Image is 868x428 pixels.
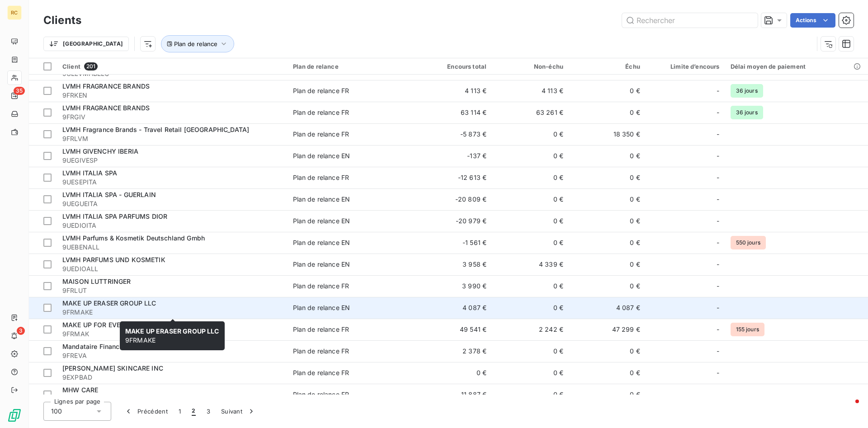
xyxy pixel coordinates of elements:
td: 0 € [492,145,569,167]
div: Plan de relance FR [293,130,349,139]
h3: Clients [43,12,81,28]
td: 0 € [569,188,646,210]
button: 1 [173,402,186,421]
td: 4 113 € [492,80,569,102]
span: 36 jours [731,106,763,119]
span: 9UEGIVESP [62,156,282,165]
td: 0 € [492,167,569,188]
td: 2 378 € [415,340,492,362]
div: Encours total [420,63,486,70]
button: 2 [186,402,201,421]
td: 0 € [492,384,569,405]
span: - [717,368,719,377]
span: [PERSON_NAME] SKINCARE INC [62,364,163,372]
td: 0 € [492,210,569,232]
td: 0 € [492,297,569,319]
span: - [717,130,719,139]
div: Plan de relance FR [293,108,349,117]
td: 0 € [569,102,646,123]
td: -137 € [415,145,492,167]
span: LVMH FRAGRANCE BRANDS [62,104,150,112]
td: -5 873 € [415,123,492,145]
td: 0 € [569,362,646,384]
div: Non-échu [497,63,563,70]
td: 0 € [492,188,569,210]
span: LVMH FRAGRANCE BRANDS [62,82,150,90]
span: - [717,260,719,269]
span: - [717,347,719,356]
span: LVMH PARFUMS UND KOSMETIK [62,256,165,263]
td: 0 € [569,275,646,297]
div: Plan de relance EN [293,195,350,204]
button: 3 [201,402,216,421]
span: MHW CARE [62,386,98,394]
span: LVMH ITALIA SPA PARFUMS DIOR [62,212,167,220]
td: 0 € [569,384,646,405]
span: 550 jours [731,236,766,249]
div: Plan de relance FR [293,282,349,291]
td: 4 113 € [415,80,492,102]
td: 4 087 € [415,297,492,319]
div: Plan de relance FR [293,325,349,334]
span: 9UEBENALL [62,243,282,252]
td: 4 087 € [569,297,646,319]
span: - [717,282,719,291]
span: MAISON LUTTRINGER [62,277,131,285]
div: RC [7,5,22,20]
td: 63 114 € [415,102,492,123]
div: Délai moyen de paiement [731,63,863,70]
td: -12 613 € [415,167,492,188]
span: 35 [14,87,25,95]
td: -1 561 € [415,232,492,254]
span: 9FREVA [62,351,282,360]
span: LVMH Parfums & Kosmetik Deutschland Gmbh [62,234,205,242]
span: LVMH ITALIA SPA - GUERLAIN [62,191,156,198]
span: MAKE UP FOR EVER SAS [62,321,139,329]
span: 9FRGIV [62,113,282,122]
span: - [717,325,719,334]
span: 9FRKEN [62,91,282,100]
span: 9UESEPITA [62,178,282,187]
td: 0 € [492,362,569,384]
span: 9FRLVM [62,134,282,143]
div: Plan de relance [293,63,410,70]
td: 0 € [569,80,646,102]
div: Plan de relance EN [293,238,350,247]
div: Plan de relance FR [293,347,349,356]
td: 2 242 € [492,319,569,340]
div: Plan de relance FR [293,368,349,377]
td: 0 € [569,340,646,362]
span: 9FRMAK [62,329,282,339]
span: MAKE UP ERASER GROUP LLC [62,299,156,307]
td: 0 € [415,362,492,384]
td: 4 339 € [492,254,569,275]
span: 9FRLUT [62,286,282,295]
span: Mandataire Financier Candidat [62,343,157,350]
button: Actions [790,13,835,28]
div: Plan de relance FR [293,86,349,95]
span: Plan de relance [174,40,217,47]
td: 0 € [492,232,569,254]
iframe: Intercom live chat [837,397,859,419]
span: 2 [192,407,195,416]
button: Précédent [118,402,173,421]
td: -20 979 € [415,210,492,232]
span: - [717,216,719,226]
div: Échu [574,63,640,70]
div: Plan de relance EN [293,151,350,160]
img: Logo LeanPay [7,408,22,423]
td: 0 € [492,123,569,145]
td: 18 350 € [569,123,646,145]
td: 3 958 € [415,254,492,275]
button: Suivant [216,402,261,421]
div: Plan de relance FR [293,390,349,399]
td: -20 809 € [415,188,492,210]
span: - [717,195,719,204]
td: 11 887 € [415,384,492,405]
span: 9UEDIOITA [62,221,282,230]
span: - [717,173,719,182]
td: 49 541 € [415,319,492,340]
span: 3 [17,327,25,335]
div: Plan de relance EN [293,303,350,312]
td: 0 € [569,210,646,232]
